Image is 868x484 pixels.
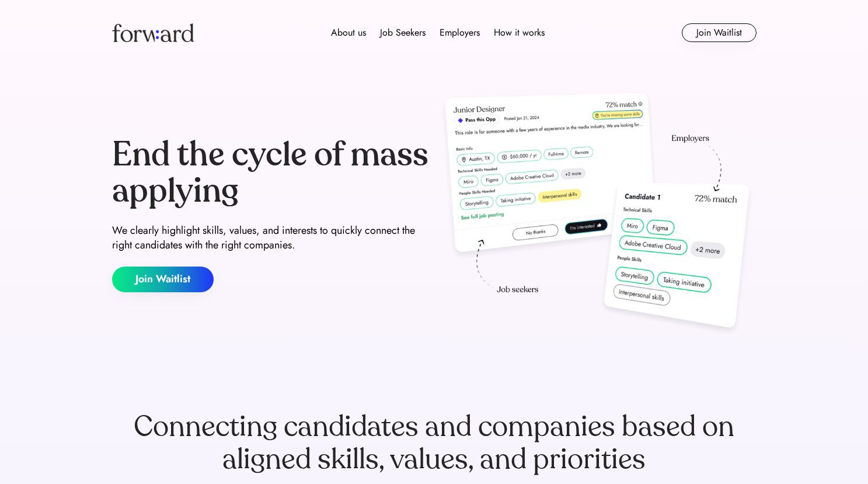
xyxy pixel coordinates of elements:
img: hero-image.png [439,89,757,340]
button: Join Waitlist [682,23,757,42]
div: Connecting candidates and companies based on aligned skills, values, and priorities [112,410,757,476]
div: How it works [494,26,545,40]
div: Employers [440,26,480,40]
div: We clearly highlight skills, values, and interests to quickly connect the right candidates with t... [112,223,430,253]
img: Forward logo [112,23,194,42]
div: About us [331,26,366,40]
div: End the cycle of mass applying [112,137,430,209]
button: Join Waitlist [112,267,214,292]
div: Job Seekers [380,26,426,40]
